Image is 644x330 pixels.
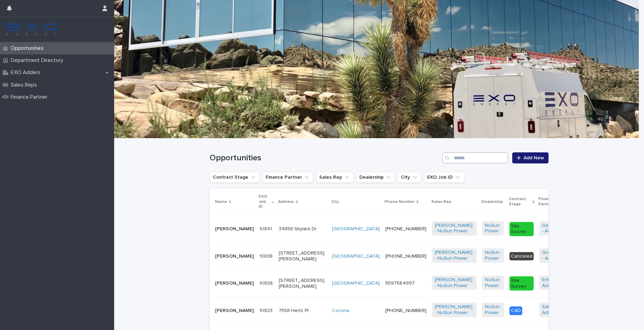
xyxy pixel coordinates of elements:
[431,198,451,206] p: Sales Rep
[210,270,626,297] tr: [PERSON_NAME]1083610836 [STREET_ADDRESS][PERSON_NAME][GEOGRAPHIC_DATA] 5597564997[PERSON_NAME] - ...
[481,198,503,206] p: Dealership
[8,57,69,64] p: Department Directory
[6,23,58,36] img: FKS5r6ZBThi8E5hshIGi
[8,82,43,88] p: Sales Reps
[332,226,380,232] a: [GEOGRAPHIC_DATA]
[435,304,474,316] a: [PERSON_NAME] - NuSun Power
[542,223,565,234] a: Goodleap - Active
[485,250,501,261] a: NuSun Power
[259,252,274,259] p: 10838
[279,278,326,289] p: [STREET_ADDRESS][PERSON_NAME]
[259,279,274,286] p: 10836
[542,250,565,261] a: Goodleap - Active
[356,172,395,183] button: Dealership
[259,225,273,232] p: 10841
[509,195,531,208] p: Contract Stage
[279,308,326,314] p: 7558 Hertz Pl
[215,253,254,259] p: [PERSON_NAME]
[509,306,522,315] div: CAD
[331,198,339,206] p: City
[524,155,544,160] span: Add New
[509,222,534,237] div: Site Survey
[210,172,260,183] button: Contract Stage
[8,69,46,76] p: EXO Adders
[512,152,549,163] a: Add New
[539,195,569,208] p: Finance Partner
[215,280,254,286] p: [PERSON_NAME]
[332,253,380,259] a: [GEOGRAPHIC_DATA]
[485,277,501,289] a: NuSun Power
[215,226,254,232] p: [PERSON_NAME]
[385,281,415,286] a: 5597564997
[385,254,426,259] a: [PHONE_NUMBER]
[332,308,349,314] a: Corona
[259,306,274,314] p: 10823
[8,45,49,52] p: Opportunities
[398,172,421,183] button: City
[385,226,426,231] a: [PHONE_NUMBER]
[210,153,440,163] h1: Opportunities
[442,152,508,163] input: Search
[542,304,565,316] a: Salal - Active
[424,172,464,183] button: EXO Job ID
[542,277,565,289] a: EnFin - Active
[263,172,313,183] button: Finance Partner
[316,172,353,183] button: Sales Rep
[385,198,415,206] p: Phone Number
[485,223,501,234] a: NuSun Power
[435,250,474,261] a: [PERSON_NAME] - NuSun Power
[210,215,626,243] tr: [PERSON_NAME]1084110841 34858 Skylark Dr[GEOGRAPHIC_DATA] [PHONE_NUMBER][PERSON_NAME] - NuSun Pow...
[278,198,294,206] p: Address
[509,252,534,261] div: Canceled
[215,308,254,314] p: [PERSON_NAME]
[279,250,326,262] p: [STREET_ADDRESS][PERSON_NAME]
[259,193,270,211] p: EXO Job ID
[332,280,380,286] a: [GEOGRAPHIC_DATA]
[8,94,53,100] p: Finance Partner
[385,308,426,313] a: [PHONE_NUMBER]
[215,198,227,206] p: Name
[509,276,534,291] div: Site Survey
[435,223,474,234] a: [PERSON_NAME] - NuSun Power
[279,226,326,232] p: 34858 Skylark Dr
[210,297,626,324] tr: [PERSON_NAME]1082310823 7558 Hertz PlCorona [PHONE_NUMBER][PERSON_NAME] - NuSun Power NuSun Power...
[485,304,501,316] a: NuSun Power
[435,277,474,289] a: [PERSON_NAME] - NuSun Power
[210,243,626,270] tr: [PERSON_NAME]1083810838 [STREET_ADDRESS][PERSON_NAME][GEOGRAPHIC_DATA] [PHONE_NUMBER][PERSON_NAME...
